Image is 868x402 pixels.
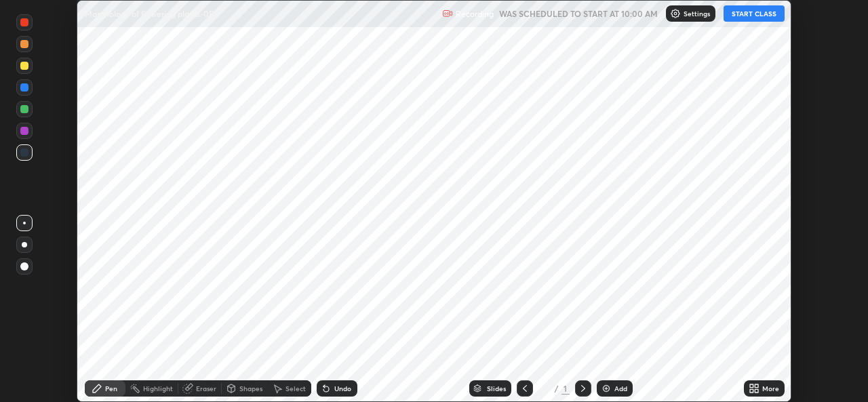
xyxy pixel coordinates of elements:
div: Pen [105,385,117,392]
div: Eraser [196,385,216,392]
button: START CLASS [724,5,785,22]
h5: WAS SCHEDULED TO START AT 10:00 AM [499,7,658,20]
p: Settings [684,10,710,17]
div: Slides [487,385,506,392]
div: Highlight [143,385,173,392]
img: add-slide-button [601,383,612,394]
div: Add [614,385,627,392]
div: Undo [334,385,351,392]
p: Morphology of flowering plants-05 [85,8,214,19]
img: class-settings-icons [670,8,681,19]
div: / [555,384,559,393]
div: More [762,385,779,392]
div: Select [285,385,306,392]
div: 1 [538,384,552,393]
div: 1 [561,382,570,395]
p: Recording [456,9,494,19]
img: recording.375f2c34.svg [442,8,453,19]
div: Shapes [239,385,262,392]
